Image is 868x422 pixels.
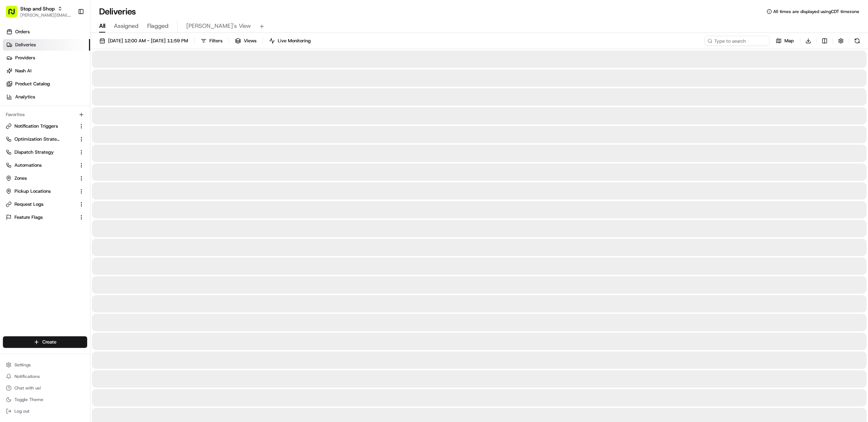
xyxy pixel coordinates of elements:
[3,395,87,405] button: Toggle Theme
[3,199,87,210] button: Request Logs
[3,26,90,38] a: Orders
[852,36,862,46] button: Refresh
[14,408,29,414] span: Log out
[15,42,36,48] span: Deliveries
[266,36,314,46] button: Live Monitoring
[14,162,42,169] span: Automations
[15,81,50,87] span: Product Catalog
[14,214,43,221] span: Feature Flags
[6,149,76,155] a: Dispatch Strategy
[14,362,31,368] span: Settings
[3,91,90,103] a: Analytics
[3,78,90,90] a: Product Catalog
[147,22,169,30] span: Flagged
[3,383,87,393] button: Chat with us!
[96,36,191,46] button: [DATE] 12:00 AM - [DATE] 11:59 PM
[14,201,43,208] span: Request Logs
[108,38,188,44] span: [DATE] 12:00 AM - [DATE] 11:59 PM
[99,22,105,30] span: All
[99,6,136,17] h1: Deliveries
[6,136,76,142] a: Optimization Strategy
[14,175,27,182] span: Zones
[278,38,311,44] span: Live Monitoring
[14,149,54,155] span: Dispatch Strategy
[3,406,87,416] button: Log out
[773,36,797,46] button: Map
[42,339,56,345] span: Create
[3,336,87,348] button: Create
[15,94,35,100] span: Analytics
[14,385,41,391] span: Chat with us!
[3,172,87,184] button: Zones
[14,188,51,195] span: Pickup Locations
[186,22,251,30] span: [PERSON_NAME]'s View
[244,38,256,44] span: Views
[232,36,260,46] button: Views
[784,38,794,44] span: Map
[15,55,35,61] span: Providers
[773,9,859,14] span: All times are displayed using CDT timezone
[3,371,87,381] button: Notifications
[6,188,76,195] a: Pickup Locations
[6,175,76,182] a: Zones
[6,214,76,221] a: Feature Flags
[14,374,40,379] span: Notifications
[14,123,58,129] span: Notification Triggers
[3,133,87,145] button: Optimization Strategy
[705,36,770,46] input: Type to search
[3,146,87,158] button: Dispatch Strategy
[3,212,87,223] button: Feature Flags
[3,39,90,51] a: Deliveries
[6,123,76,129] a: Notification Triggers
[3,186,87,197] button: Pickup Locations
[3,360,87,370] button: Settings
[3,52,90,64] a: Providers
[14,397,43,402] span: Toggle Theme
[3,3,75,20] button: Stop and Shop[PERSON_NAME][EMAIL_ADDRESS][DOMAIN_NAME]
[197,36,226,46] button: Filters
[3,65,90,77] a: Nash AI
[20,12,72,18] button: [PERSON_NAME][EMAIL_ADDRESS][DOMAIN_NAME]
[114,22,139,30] span: Assigned
[3,109,87,120] div: Favorites
[6,162,76,169] a: Automations
[15,29,30,35] span: Orders
[209,38,222,44] span: Filters
[6,201,76,208] a: Request Logs
[15,68,31,74] span: Nash AI
[20,5,55,12] button: Stop and Shop
[3,120,87,132] button: Notification Triggers
[3,159,87,171] button: Automations
[14,136,60,142] span: Optimization Strategy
